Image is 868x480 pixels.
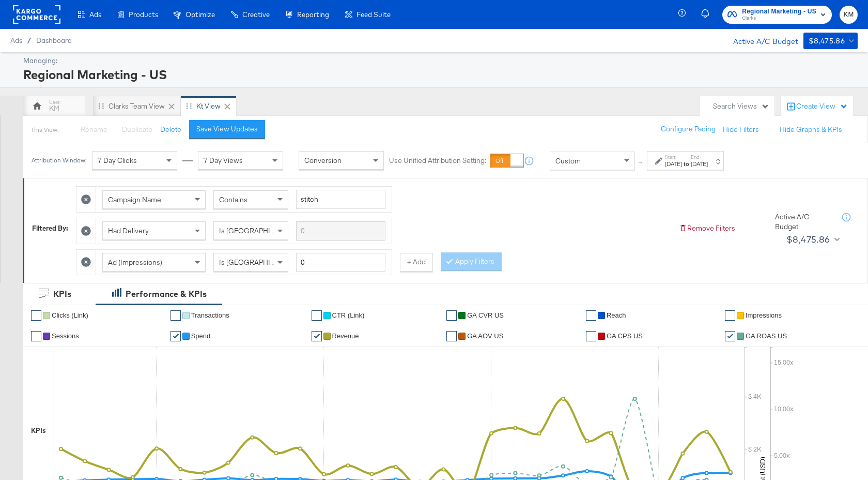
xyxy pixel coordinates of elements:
[400,253,433,272] button: + Add
[31,157,87,164] div: Attribution Window:
[186,103,192,109] div: Drag to reorder tab
[742,6,816,17] span: Regional Marketing - US
[219,195,247,204] span: Contains
[31,310,41,321] a: ✔
[36,36,72,44] a: Dashboard
[89,10,101,19] span: Ads
[636,161,646,164] span: ↑
[586,310,596,321] a: ✔
[296,253,385,272] input: Enter a number
[81,125,107,134] span: Rename
[109,101,165,111] div: Clarks Team View
[586,331,596,341] a: ✔
[725,331,735,341] a: ✔
[725,310,735,321] a: ✔
[196,124,258,134] div: Save View Updates
[607,311,626,319] span: Reach
[108,226,149,235] span: Had Delivery
[796,101,848,112] div: Create View
[679,223,735,233] button: Remove Filters
[665,154,682,160] label: Start:
[108,195,161,204] span: Campaign Name
[204,156,243,166] span: 7 Day Views
[786,232,830,247] div: $8,475.86
[304,156,342,166] span: Conversion
[171,310,181,321] a: ✔
[446,331,457,341] a: ✔
[191,332,211,340] span: Spend
[446,310,457,321] a: ✔
[171,331,181,341] a: ✔
[98,156,137,166] span: 7 Day Clicks
[189,120,265,139] button: Save View Updates
[332,311,365,319] span: CTR (Link)
[654,120,723,139] button: Configure Pacing
[555,156,581,166] span: Custom
[312,331,322,341] a: ✔
[691,154,708,160] label: End:
[297,10,329,19] span: Reporting
[723,125,759,134] button: Hide Filters
[108,258,162,267] span: Ad (Impressions)
[682,160,691,168] strong: to
[31,126,58,134] div: This View:
[53,288,71,300] div: KPIs
[52,311,88,319] span: Clicks (Link)
[23,56,855,66] div: Managing:
[691,160,708,169] div: [DATE]
[713,101,769,111] div: Search Views
[31,426,46,436] div: KPIs
[98,103,104,109] div: Drag to reorder tab
[844,9,854,21] span: KM
[219,226,298,235] span: Is [GEOGRAPHIC_DATA]
[780,125,842,134] button: Hide Graphs & KPIs
[31,331,41,341] a: ✔
[840,6,858,24] button: KM
[52,332,79,340] span: Sessions
[191,311,229,319] span: Transactions
[160,125,181,134] button: Delete
[722,6,832,24] button: Regional Marketing - USClarks
[803,33,858,49] button: $8,475.86
[129,10,158,19] span: Products
[196,101,221,111] div: kt View
[296,221,385,241] input: Enter a search term
[809,35,845,48] div: $8,475.86
[746,332,787,340] span: GA ROAS US
[332,332,359,340] span: Revenue
[775,212,832,231] div: Active A/C Budget
[357,10,391,19] span: Feed Suite
[32,223,68,233] div: Filtered By:
[389,156,486,166] label: Use Unified Attribution Setting:
[742,14,816,23] span: Clarks
[242,10,270,19] span: Creative
[49,103,59,113] div: KM
[665,160,682,169] div: [DATE]
[746,311,782,319] span: Impressions
[312,310,322,321] a: ✔
[10,36,22,44] span: Ads
[23,66,855,83] div: Regional Marketing - US
[467,311,504,319] span: GA CVR US
[467,332,503,340] span: GA AOV US
[722,33,798,48] div: Active A/C Budget
[219,258,298,267] span: Is [GEOGRAPHIC_DATA]
[185,10,215,19] span: Optimize
[22,36,36,44] span: /
[782,231,842,248] button: $8,475.86
[607,332,643,340] span: GA CPS US
[126,288,207,300] div: Performance & KPIs
[296,190,385,209] input: Enter a search term
[122,125,152,134] span: Duplicate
